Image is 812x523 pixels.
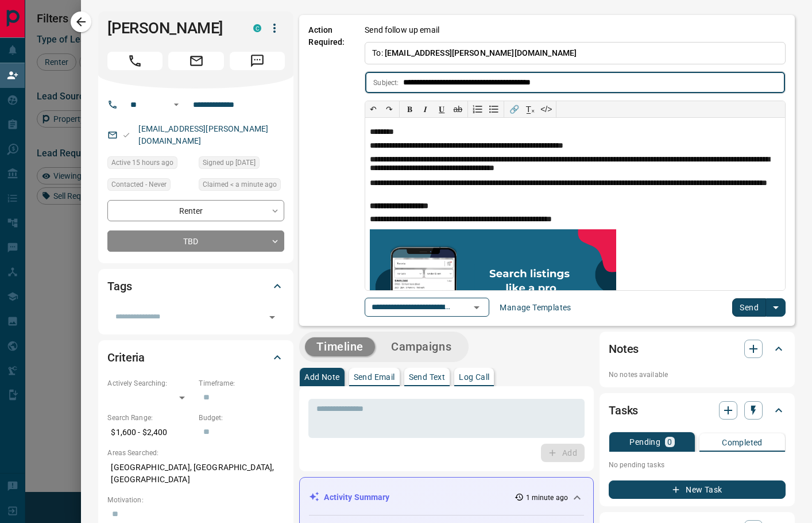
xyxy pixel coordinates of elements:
div: Renter [107,200,284,221]
button: 𝐔 [434,101,450,117]
div: Tasks [609,397,786,424]
div: Tue Jul 22 2025 [199,156,284,172]
button: 𝐁 [401,101,417,117]
button: ab [450,101,466,117]
div: Fri Sep 12 2025 [199,178,284,194]
button: </> [538,101,554,117]
button: Manage Templates [493,298,578,317]
p: No pending tasks [609,456,786,474]
button: Numbered list [470,101,486,117]
p: Pending [629,438,660,446]
div: TBD [107,230,284,252]
p: Action Required: [308,24,347,317]
a: [EMAIL_ADDRESS][PERSON_NAME][DOMAIN_NAME] [138,124,268,145]
span: Claimed < a minute ago [203,179,277,190]
h2: Tags [107,277,132,295]
h1: [PERSON_NAME] [107,19,236,37]
svg: Email Valid [122,131,130,139]
button: Open [469,299,485,316]
p: Budget: [199,413,284,423]
p: Add Note [304,373,339,381]
button: 🔗 [506,101,522,117]
button: Bullet list [486,101,502,117]
p: Completed [722,439,763,447]
span: Message [230,52,285,70]
h2: Notes [609,340,639,358]
h2: Tasks [609,401,638,420]
span: Contacted - Never [111,179,167,190]
p: 0 [667,438,672,446]
button: New Task [609,480,786,499]
p: Actively Searching: [107,378,193,389]
button: Send [732,298,766,317]
button: 𝑰 [417,101,434,117]
h2: Criteria [107,348,145,367]
div: condos.ca [253,24,261,32]
span: Email [168,52,223,70]
span: Active 15 hours ago [111,157,173,168]
p: Send Text [409,373,446,381]
s: ab [454,105,463,114]
button: ↷ [381,101,397,117]
button: ↶ [365,101,381,117]
p: Search Range: [107,413,193,423]
div: split button [732,298,786,317]
p: No notes available [609,370,786,380]
p: To: [365,42,786,64]
p: Send Email [354,373,395,381]
p: $1,600 - $2,400 [107,423,193,442]
div: Thu Sep 11 2025 [107,156,193,172]
span: [EMAIL_ADDRESS][PERSON_NAME][DOMAIN_NAME] [385,48,577,57]
div: Criteria [107,344,284,371]
span: Call [107,52,163,70]
p: Areas Searched: [107,448,284,458]
p: Motivation: [107,495,284,505]
button: Open [169,98,183,111]
div: Tags [107,272,284,300]
p: [GEOGRAPHIC_DATA], [GEOGRAPHIC_DATA], [GEOGRAPHIC_DATA] [107,458,284,489]
button: T̲ₓ [522,101,538,117]
p: Activity Summary [324,491,389,503]
button: Open [264,309,280,325]
div: Activity Summary1 minute ago [309,487,584,508]
button: Campaigns [380,337,463,356]
span: Signed up [DATE] [203,157,256,168]
p: 1 minute ago [526,493,568,503]
span: 𝐔 [439,105,444,114]
p: Send follow up email [365,24,439,36]
div: Notes [609,335,786,363]
p: Subject: [373,78,399,88]
p: Timeframe: [199,378,284,389]
button: Timeline [305,337,375,356]
img: search_like_a_pro.png [370,229,616,337]
p: Log Call [459,373,489,381]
